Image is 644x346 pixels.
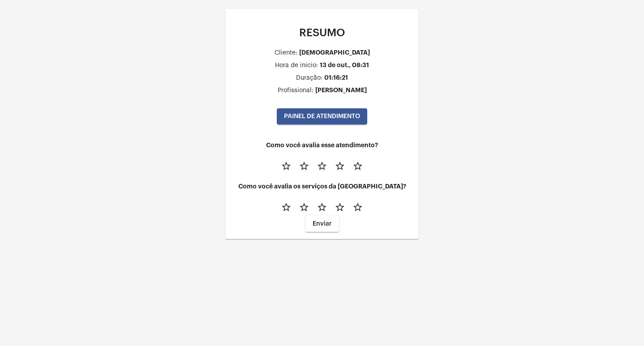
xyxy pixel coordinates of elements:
mat-icon: star_border [335,161,345,171]
div: 13 de out., 08:31 [320,62,369,68]
div: Profissional: [278,87,314,94]
mat-icon: star_border [281,202,292,213]
p: RESUMO [233,27,411,38]
mat-icon: star_border [335,202,345,213]
mat-icon: star_border [317,161,327,171]
span: PAINEL DE ATENDIMENTO [284,113,360,120]
h4: Como você avalia os serviços da [GEOGRAPHIC_DATA]? [233,183,411,190]
mat-icon: star_border [299,202,309,213]
div: [PERSON_NAME] [315,87,367,94]
span: Enviar [313,221,332,227]
div: Cliente: [275,50,297,56]
mat-icon: star_border [352,161,363,171]
button: PAINEL DE ATENDIMENTO [277,108,367,124]
mat-icon: star_border [352,202,363,213]
mat-icon: star_border [299,161,309,171]
div: Duração: [296,75,322,81]
div: [DEMOGRAPHIC_DATA] [299,49,370,56]
mat-icon: star_border [281,161,292,171]
div: 01:16:21 [324,74,348,81]
h4: Como você avalia esse atendimento? [233,142,411,149]
button: Enviar [305,216,339,232]
div: Hora de inicio: [275,62,318,69]
mat-icon: star_border [317,202,327,213]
